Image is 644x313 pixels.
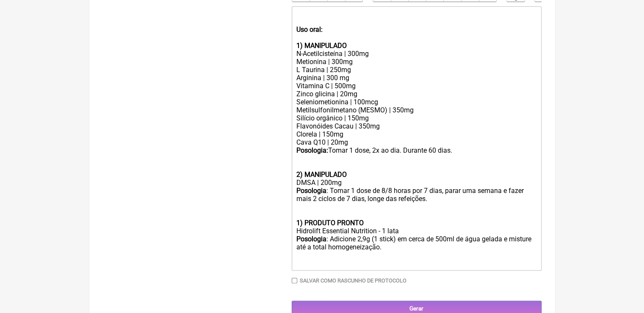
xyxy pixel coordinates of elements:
[296,50,536,146] div: N-Acetilcisteína | 300mg Metionina | 300mg L Taurina | 250mg Arginina | 300 mg Vitamina C | 500mg...
[296,170,346,179] strong: 2) MANIPULADO
[296,146,328,154] strong: Posologia:
[296,146,536,227] div: Tomar 1 dose, 2x ao dia. Durante 60 dias. DMSA | 200mg : Tomar 1 dose de 8/8 horas por 7 dias, pa...
[296,235,536,251] div: : Adicione 2,9g (1 stick) em cerca de 500ml de água gelada e misture até a total homogeneização.
[296,25,346,50] strong: Uso oral: 1) MANIPULADO
[296,187,326,195] strong: Posologia
[296,219,363,227] strong: 1) PRODUTO PRONTO
[296,227,536,235] div: Hidrolift Essential Nutrition - 1 lata
[296,235,326,243] strong: Posologia
[300,277,406,284] label: Salvar como rascunho de Protocolo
